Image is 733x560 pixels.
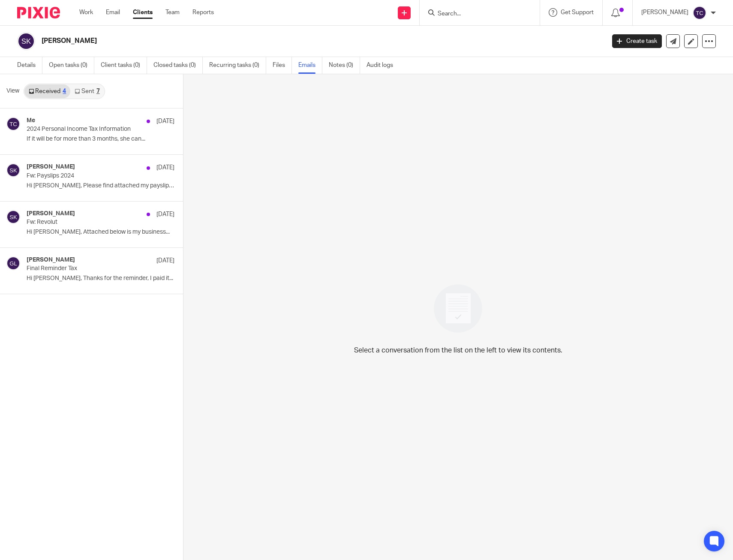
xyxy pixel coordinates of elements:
[437,10,514,18] input: Search
[366,57,400,74] a: Audit logs
[612,34,662,48] a: Create task
[6,256,20,270] img: svg%3E
[42,36,488,45] h2: [PERSON_NAME]
[329,57,360,74] a: Notes (0)
[156,163,174,172] p: [DATE]
[6,117,20,131] img: svg%3E
[27,126,145,133] p: 2024 Personal Income Tax Information
[693,6,706,20] img: svg%3E
[153,57,203,74] a: Closed tasks (0)
[192,8,214,17] a: Reports
[27,265,145,272] p: Final Reminder Tax
[156,210,174,219] p: [DATE]
[354,345,562,355] p: Select a conversation from the list on the left to view its contents.
[156,117,174,126] p: [DATE]
[27,117,35,124] h4: Me
[27,219,145,226] p: Fw: Revolut
[27,256,75,264] h4: [PERSON_NAME]
[17,7,60,18] img: Pixie
[133,8,153,17] a: Clients
[6,87,19,96] span: View
[27,172,145,180] p: Fw: Payslips 2024
[156,256,174,265] p: [DATE]
[27,210,75,217] h4: [PERSON_NAME]
[273,57,292,74] a: Files
[6,210,20,224] img: svg%3E
[209,57,266,74] a: Recurring tasks (0)
[17,57,42,74] a: Details
[298,57,322,74] a: Emails
[6,163,20,177] img: svg%3E
[165,8,180,17] a: Team
[49,57,94,74] a: Open tasks (0)
[27,135,174,143] p: If it will be for more than 3 months, she can...
[24,84,70,98] a: Received4
[428,279,488,338] img: image
[70,84,104,98] a: Sent7
[106,8,120,17] a: Email
[641,8,688,17] p: [PERSON_NAME]
[27,229,174,236] p: Hi [PERSON_NAME], Attached below is my business...
[27,163,75,171] h4: [PERSON_NAME]
[101,57,147,74] a: Client tasks (0)
[79,8,93,17] a: Work
[17,32,35,50] img: svg%3E
[561,9,594,15] span: Get Support
[96,88,100,94] div: 7
[27,275,174,282] p: Hi [PERSON_NAME], Thanks for the reminder, I paid it...
[63,88,66,94] div: 4
[27,182,174,190] p: Hi [PERSON_NAME], Please find attached my payslips. ...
